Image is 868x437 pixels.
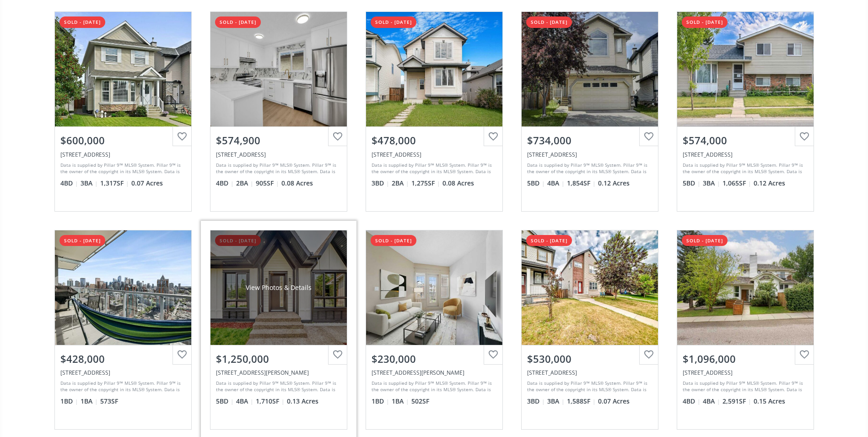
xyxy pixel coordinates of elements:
[216,179,234,188] span: 4 BD
[246,283,312,292] div: View Photos & Details
[60,369,186,377] div: 930 16 Avenue SW #2305, Calgary, AB T2R 1C2
[60,352,186,366] div: $428,000
[683,179,701,188] span: 5 BD
[527,397,545,406] span: 3 BD
[216,352,341,366] div: $1,250,000
[547,179,565,188] span: 4 BA
[527,380,650,393] div: Data is supplied by Pillar 9™ MLS® System. Pillar 9™ is the owner of the copyright in its MLS® Sy...
[372,133,497,147] div: $478,000
[60,380,183,393] div: Data is supplied by Pillar 9™ MLS® System. Pillar 9™ is the owner of the copyright in its MLS® Sy...
[356,2,512,220] a: sold - [DATE]$478,000[STREET_ADDRESS]Data is supplied by Pillar 9™ MLS® System. Pillar 9™ is the ...
[216,380,339,393] div: Data is supplied by Pillar 9™ MLS® System. Pillar 9™ is the owner of the copyright in its MLS® Sy...
[100,179,129,188] span: 1,317 SF
[372,369,497,377] div: 5605 Henwood Street SW #3301, Calgary, AB T3E 7R2
[683,151,808,158] div: 6215 Temple Drive NE, Calgary, AB T1Y 3R8
[256,179,279,188] span: 905 SF
[256,397,285,406] span: 1,710 SF
[392,179,409,188] span: 2 BA
[754,179,785,188] span: 0.12 Acres
[754,397,785,406] span: 0.15 Acres
[703,397,720,406] span: 4 BA
[722,397,751,406] span: 2,591 SF
[411,397,429,406] span: 502 SF
[281,179,313,188] span: 0.08 Acres
[60,133,186,147] div: $600,000
[547,397,565,406] span: 3 BA
[60,162,183,175] div: Data is supplied by Pillar 9™ MLS® System. Pillar 9™ is the owner of the copyright in its MLS® Sy...
[683,397,701,406] span: 4 BD
[287,397,318,406] span: 0.13 Acres
[683,369,808,377] div: 380 Strathcona Drive SW, Calgary, AB T3H 1N9
[216,397,234,406] span: 5 BD
[683,133,808,147] div: $574,000
[81,179,98,188] span: 3 BA
[131,179,163,188] span: 0.07 Acres
[372,352,497,366] div: $230,000
[216,133,341,147] div: $574,900
[216,151,341,158] div: 122 Sandstone Drive NW, Calgary, AB T3K 3A6
[45,2,201,220] a: sold - [DATE]$600,000[STREET_ADDRESS]Data is supplied by Pillar 9™ MLS® System. Pillar 9™ is the ...
[527,179,545,188] span: 5 BD
[236,179,253,188] span: 2 BA
[527,151,652,158] div: 355 West Ranch Place SW, Calgary, AB T3H 5C3
[683,162,806,175] div: Data is supplied by Pillar 9™ MLS® System. Pillar 9™ is the owner of the copyright in its MLS® Sy...
[372,397,389,406] span: 1 BD
[527,369,652,377] div: 113 Copperstone Terrace SE, Calgary, AB T2Z 0J5
[598,397,630,406] span: 0.07 Acres
[100,397,118,406] span: 573 SF
[411,179,440,188] span: 1,275 SF
[703,179,720,188] span: 3 BA
[216,369,341,377] div: 4211 Vandyke Place NW, Calgary, AB T3A0J7
[372,380,495,393] div: Data is supplied by Pillar 9™ MLS® System. Pillar 9™ is the owner of the copyright in its MLS® Sy...
[372,162,495,175] div: Data is supplied by Pillar 9™ MLS® System. Pillar 9™ is the owner of the copyright in its MLS® Sy...
[442,179,474,188] span: 0.08 Acres
[683,380,806,393] div: Data is supplied by Pillar 9™ MLS® System. Pillar 9™ is the owner of the copyright in its MLS® Sy...
[567,179,596,188] span: 1,854 SF
[567,397,596,406] span: 1,588 SF
[60,179,78,188] span: 4 BD
[60,397,78,406] span: 1 BD
[201,2,356,220] a: sold - [DATE]$574,900[STREET_ADDRESS]Data is supplied by Pillar 9™ MLS® System. Pillar 9™ is the ...
[372,151,497,158] div: 50 Country Hills Drive NW, Calgary, AB T3K 4S2
[60,151,186,158] div: 51 Cranberry Square SE, Calgary, AB T3M 1J5
[372,179,389,188] span: 3 BD
[668,2,823,220] a: sold - [DATE]$574,000[STREET_ADDRESS]Data is supplied by Pillar 9™ MLS® System. Pillar 9™ is the ...
[527,162,650,175] div: Data is supplied by Pillar 9™ MLS® System. Pillar 9™ is the owner of the copyright in its MLS® Sy...
[236,397,253,406] span: 4 BA
[216,162,339,175] div: Data is supplied by Pillar 9™ MLS® System. Pillar 9™ is the owner of the copyright in its MLS® Sy...
[683,352,808,366] div: $1,096,000
[527,133,652,147] div: $734,000
[512,2,668,220] a: sold - [DATE]$734,000[STREET_ADDRESS]Data is supplied by Pillar 9™ MLS® System. Pillar 9™ is the ...
[722,179,751,188] span: 1,065 SF
[81,397,98,406] span: 1 BA
[392,397,409,406] span: 1 BA
[598,179,630,188] span: 0.12 Acres
[527,352,652,366] div: $530,000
